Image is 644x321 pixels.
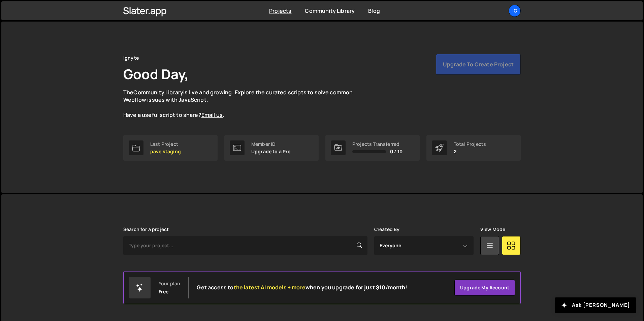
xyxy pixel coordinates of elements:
[123,135,218,161] a: Last Project pave staging
[123,236,367,255] input: Type your project...
[201,111,223,119] a: Email us
[509,5,521,17] a: ig
[555,297,636,313] button: Ask [PERSON_NAME]
[251,149,291,154] p: Upgrade to a Pro
[123,65,189,83] h1: Good Day,
[269,7,291,14] a: Projects
[390,149,402,154] span: 0 / 10
[150,141,181,147] div: Last Project
[123,89,366,119] p: The is live and growing. Explore the curated scripts to solve common Webflow issues with JavaScri...
[251,141,291,147] div: Member ID
[150,149,181,154] p: pave staging
[133,89,183,96] a: Community Library
[454,141,486,147] div: Total Projects
[305,7,355,14] a: Community Library
[123,227,169,232] label: Search for a project
[368,7,380,14] a: Blog
[352,141,402,147] div: Projects Transferred
[454,280,515,296] a: Upgrade my account
[123,54,139,62] div: ignyte
[454,149,486,154] p: 2
[234,284,305,291] span: the latest AI models + more
[374,227,400,232] label: Created By
[480,227,505,232] label: View Mode
[197,284,407,291] h2: Get access to when you upgrade for just $10/month!
[159,289,169,294] div: Free
[159,281,180,286] div: Your plan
